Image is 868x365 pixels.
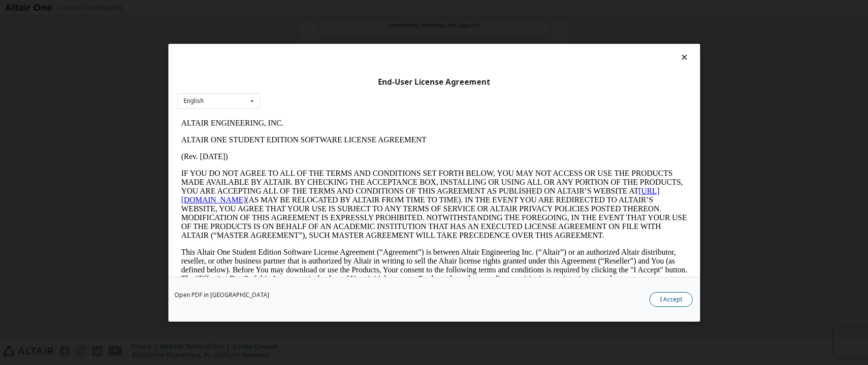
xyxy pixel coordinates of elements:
[649,292,693,306] button: I Accept
[4,21,510,30] p: ALTAIR ONE STUDENT EDITION SOFTWARE LICENSE AGREEMENT
[4,133,510,168] p: This Altair One Student Edition Software License Agreement (“Agreement”) is between Altair Engine...
[184,98,204,104] div: English
[174,292,269,298] a: Open PDF in [GEOGRAPHIC_DATA]
[4,4,510,13] p: ALTAIR ENGINEERING, INC.
[4,72,482,89] a: [URL][DOMAIN_NAME]
[4,37,510,46] p: (Rev. [DATE])
[177,77,691,87] div: End-User License Agreement
[4,54,510,125] p: IF YOU DO NOT AGREE TO ALL OF THE TERMS AND CONDITIONS SET FORTH BELOW, YOU MAY NOT ACCESS OR USE...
